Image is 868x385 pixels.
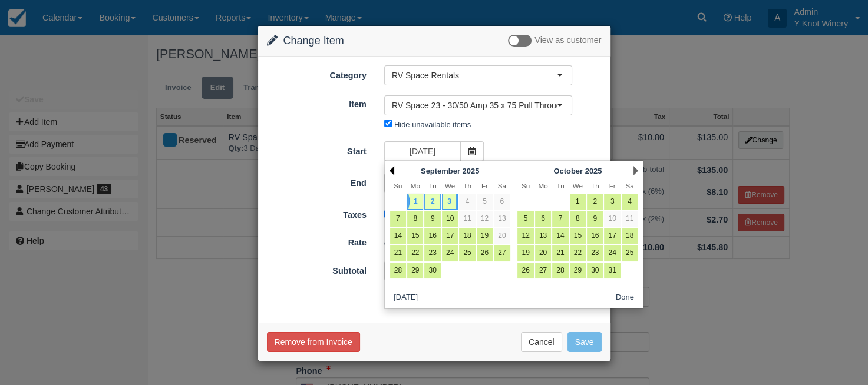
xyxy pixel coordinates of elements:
[258,233,375,249] label: Rate
[498,182,506,190] span: Saturday
[407,263,423,278] a: 29
[604,211,620,227] a: 10
[622,228,638,244] a: 18
[459,245,475,261] a: 25
[407,194,423,210] a: 1
[585,167,602,175] span: 2025
[477,211,493,227] a: 12
[421,167,460,175] span: September
[622,194,638,210] a: 4
[622,211,638,227] a: 11
[384,65,572,85] button: RV Space Rentals
[424,263,440,278] a: 30
[258,205,375,221] label: Taxes
[570,228,586,244] a: 15
[522,182,530,190] span: Sunday
[258,94,375,111] label: Item
[445,182,455,190] span: Wednesday
[535,228,551,244] a: 13
[389,291,422,306] button: [DATE]
[552,245,568,261] a: 21
[394,120,471,129] label: Hide unavailable items
[258,173,375,190] label: End
[390,228,406,244] a: 14
[552,263,568,278] a: 28
[390,211,406,227] a: 7
[407,228,423,244] a: 15
[517,245,533,261] a: 19
[394,182,402,190] span: Sunday
[552,228,568,244] a: 14
[442,228,458,244] a: 17
[604,228,620,244] a: 17
[411,182,420,190] span: Monday
[283,35,344,47] span: Change Item
[442,194,458,210] a: 3
[633,166,638,175] a: Next
[258,65,375,82] label: Category
[392,69,557,81] span: RV Space Rentals
[424,194,440,210] a: 2
[517,263,533,278] a: 26
[429,182,437,190] span: Tuesday
[535,211,551,227] a: 6
[407,211,423,227] a: 8
[622,245,638,261] a: 25
[570,211,586,227] a: 8
[517,228,533,244] a: 12
[494,228,510,244] a: 20
[570,245,586,261] a: 22
[390,166,394,175] a: Prev
[494,245,510,261] a: 27
[258,261,375,277] label: Subtotal
[587,263,603,278] a: 30
[587,228,603,244] a: 16
[573,182,583,190] span: Wednesday
[534,36,601,45] span: View as customer
[384,95,572,115] button: RV Space 23 - 30/50 Amp 35 x 75 Pull Through
[424,211,440,227] a: 9
[442,211,458,227] a: 10
[570,263,586,278] a: 29
[375,234,610,253] div: 3 Days @ $45.00
[459,228,475,244] a: 18
[517,211,533,227] a: 5
[567,332,602,352] button: Save
[587,211,603,227] a: 9
[604,263,620,278] a: 31
[267,332,360,352] button: Remove from Invoice
[553,167,583,175] span: October
[494,211,510,227] a: 13
[407,245,423,261] a: 22
[477,245,493,261] a: 26
[609,182,616,190] span: Friday
[625,182,633,190] span: Saturday
[463,182,471,190] span: Thursday
[459,211,475,227] a: 11
[604,245,620,261] a: 24
[556,182,564,190] span: Tuesday
[390,263,406,278] a: 28
[462,167,479,175] span: 2025
[424,245,440,261] a: 23
[477,194,493,210] a: 5
[587,245,603,261] a: 23
[535,263,551,278] a: 27
[442,245,458,261] a: 24
[459,194,475,210] a: 4
[587,194,603,210] a: 2
[424,228,440,244] a: 16
[392,99,557,111] span: RV Space 23 - 30/50 Amp 35 x 75 Pull Through
[570,194,586,210] a: 1
[611,291,639,306] button: Done
[535,245,551,261] a: 20
[258,141,375,158] label: Start
[477,228,493,244] a: 19
[604,194,620,210] a: 3
[552,211,568,227] a: 7
[538,182,547,190] span: Monday
[481,182,488,190] span: Friday
[591,182,599,190] span: Thursday
[494,194,510,210] a: 6
[390,245,406,261] a: 21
